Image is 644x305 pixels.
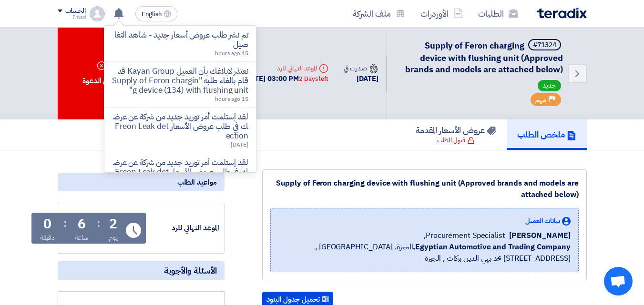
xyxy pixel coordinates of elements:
[215,49,248,58] span: 15 hours ago
[164,265,217,276] span: الأسئلة والأجوبة
[75,233,89,243] div: ساعة
[535,96,546,105] span: مهم
[58,28,143,119] div: رفض الدعوة
[112,158,248,187] p: لقد إستلمت أمر توريد جديد من شركة عن عرضك في طلب عروض الأسعار Freon Leak detection
[97,215,100,232] div: :
[405,39,563,76] span: Supply of Feron charging device with flushing unit (Approved brands and models are attached below)
[270,177,579,200] div: Supply of Feron charging device with flushing unit (Approved brands and models are attached below)
[231,140,248,149] span: [DATE]
[78,217,86,231] div: 6
[604,267,633,295] div: Open chat
[58,15,86,20] div: Emad
[112,112,248,141] p: لقد إستلمت أمر توريد جديد من شركة عن عرضك في طلب عروض الأسعار Freon Leak detection
[135,6,177,21] button: English
[517,129,576,140] h5: ملخص الطلب
[109,233,118,243] div: يوم
[405,119,507,150] a: عروض الأسعار المقدمة قبول الطلب
[278,241,571,264] span: الجيزة, [GEOGRAPHIC_DATA] ,[STREET_ADDRESS] محمد بهي الدين بركات , الجيزة
[509,230,571,241] span: [PERSON_NAME]
[112,67,248,95] p: نعتذر لابلاغك بأن العميل Kayan Group قد قام بالغاء طلبه "Supply of Feron charging device (134) wi...
[63,215,67,232] div: :
[413,241,570,253] b: Egyptian Automotive and Trading Company,
[537,8,587,19] img: Teradix logo
[112,30,248,49] p: تم نشر طلب عروض أسعار جديد - شاهد التفاصيل
[148,223,219,234] div: الموعد النهائي للرد
[244,73,328,84] div: [DATE] 03:00 PM
[416,125,496,136] h5: عروض الأسعار المقدمة
[399,39,563,75] h5: Supply of Feron charging device with flushing unit (Approved brands and models are attached below)
[109,217,117,231] div: 2
[413,2,470,25] a: الأوردرات
[533,42,556,49] div: #71324
[90,6,105,21] img: profile_test.png
[538,80,561,91] span: جديد
[244,63,328,73] div: الموعد النهائي للرد
[65,7,86,15] div: الحساب
[40,233,55,243] div: دقيقة
[58,173,225,191] div: مواعيد الطلب
[345,2,413,25] a: ملف الشركة
[437,136,475,145] div: قبول الطلب
[142,11,162,18] span: English
[299,74,328,84] div: 2 Days left
[525,216,560,226] span: بيانات العميل
[215,95,248,103] span: 15 hours ago
[424,230,505,241] span: Procurement Specialist,
[470,2,526,25] a: الطلبات
[43,217,51,231] div: 0
[344,73,378,84] div: [DATE]
[507,119,587,150] a: ملخص الطلب
[344,63,378,73] div: صدرت في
